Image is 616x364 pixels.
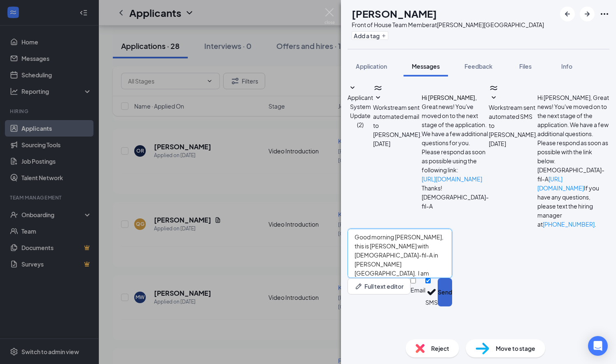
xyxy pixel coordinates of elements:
[496,344,535,353] span: Move to stage
[381,33,386,38] svg: Plus
[562,9,572,19] svg: ArrowLeftNew
[355,282,363,290] svg: Pen
[543,220,595,228] a: [PHONE_NUMBER]
[422,129,489,174] p: We have a few additional questions for you. Please respond as soon as possible using the followin...
[489,139,506,148] span: [DATE]
[588,336,608,356] div: Open Intercom Messenger
[373,93,383,103] svg: SmallChevronDown
[464,63,492,70] span: Feedback
[352,7,437,21] h1: [PERSON_NAME]
[537,94,609,228] span: Hi [PERSON_NAME], Great news! You've moved on to the next stage of the application. We have a few...
[373,83,383,93] svg: WorkstreamLogo
[600,9,609,19] svg: Ellipses
[422,175,482,183] a: [URL][DOMAIN_NAME]
[348,229,452,278] textarea: Good morning [PERSON_NAME], this is [PERSON_NAME] with [DEMOGRAPHIC_DATA]-fil-A in [PERSON_NAME][...
[373,104,422,138] span: Workstream sent automated email to [PERSON_NAME].
[582,9,592,19] svg: ArrowRight
[422,183,489,192] p: Thanks!
[425,278,431,283] input: SMS
[348,83,357,93] svg: SmallChevronDown
[348,278,411,294] button: Full text editorPen
[537,175,584,192] a: [URL][DOMAIN_NAME]
[561,63,572,70] span: Info
[422,102,489,129] p: Great news! You've moved on to the next stage of the application.
[560,7,575,21] button: ArrowLeftNew
[352,21,544,29] div: Front of House Team Member at [PERSON_NAME][GEOGRAPHIC_DATA]
[580,7,595,21] button: ArrowRight
[422,192,489,211] p: [DEMOGRAPHIC_DATA]-fil-A
[425,286,438,298] svg: Checkmark
[348,83,373,129] button: SmallChevronDownApplicant System Update (2)
[422,93,489,102] h4: Hi [PERSON_NAME],
[438,278,452,306] button: Send
[411,286,425,294] div: Email
[425,298,438,306] div: SMS
[489,104,537,138] span: Workstream sent automated SMS to [PERSON_NAME].
[356,63,387,70] span: Application
[519,63,532,70] span: Files
[489,83,499,93] svg: WorkstreamLogo
[352,31,388,40] button: PlusAdd a tag
[489,93,499,103] svg: SmallChevronDown
[373,139,390,148] span: [DATE]
[431,344,449,353] span: Reject
[411,278,416,283] input: Email
[348,94,373,128] span: Applicant System Update (2)
[412,63,440,70] span: Messages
